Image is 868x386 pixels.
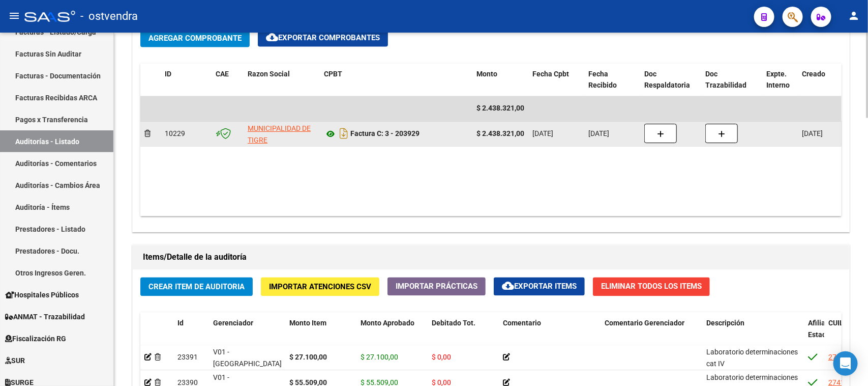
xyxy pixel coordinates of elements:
span: Monto Item [289,319,326,327]
datatable-header-cell: Monto [472,64,528,97]
span: Fecha Recibido [588,70,617,90]
span: ID [165,70,171,78]
datatable-header-cell: CPBT [320,64,472,97]
button: Eliminar Todos los Items [593,278,710,296]
datatable-header-cell: Afiliado Estado [804,313,824,357]
span: CAE [216,70,229,78]
span: $ 27.100,00 [361,353,398,362]
span: Doc Trazabilidad [705,70,746,90]
mat-icon: menu [8,10,20,22]
datatable-header-cell: Descripción [702,313,804,357]
span: Hospitales Públicos [5,289,79,300]
span: V01 - [GEOGRAPHIC_DATA] [213,348,282,368]
span: $ 0,00 [432,353,451,362]
span: MUNICIPALIDAD DE TIGRE [248,125,311,145]
span: Gerenciador [213,319,253,327]
span: Eliminar Todos los Items [601,282,702,291]
button: Agregar Comprobante [140,29,250,47]
datatable-header-cell: CAE [212,64,244,97]
span: Comentario Gerenciador [605,319,684,327]
button: Exportar Items [494,278,585,296]
datatable-header-cell: Debitado Tot. [428,313,499,357]
datatable-header-cell: Monto Item [285,313,356,357]
datatable-header-cell: Id [173,313,209,357]
span: - ostvendra [80,5,138,27]
strong: $ 2.438.321,00 [476,130,524,138]
span: Doc Respaldatoria [644,70,690,90]
span: 10229 [165,130,185,138]
mat-icon: cloud_download [266,31,278,43]
span: CPBT [324,70,342,78]
span: Laboratorio determinaciones cat IV [706,348,798,368]
datatable-header-cell: Doc Respaldatoria [640,64,701,97]
span: Crear Item de Auditoria [148,283,245,292]
span: SUR [5,355,25,366]
h1: Items/Detalle de la auditoría [143,250,839,266]
span: Monto Aprobado [361,319,414,327]
span: Fecha Cpbt [532,70,569,78]
span: Expte. Interno [766,70,790,90]
button: Exportar Comprobantes [258,29,388,47]
datatable-header-cell: Razon Social [244,64,320,97]
span: CUIL [828,319,844,327]
span: 23391 [177,353,198,362]
div: Open Intercom Messenger [833,351,858,376]
span: Fiscalización RG [5,333,66,344]
span: Id [177,319,184,327]
datatable-header-cell: Fecha Cpbt [528,64,584,97]
span: Exportar Comprobantes [266,33,380,42]
datatable-header-cell: ID [161,64,212,97]
button: Crear Item de Auditoria [140,278,253,296]
button: Importar Prácticas [387,278,486,296]
datatable-header-cell: Doc Trazabilidad [701,64,762,97]
span: Descripción [706,319,744,327]
span: Agregar Comprobante [148,34,242,43]
span: Razon Social [248,70,290,78]
span: Exportar Items [502,282,577,291]
span: Afiliado Estado [808,319,833,339]
i: Descargar documento [337,126,350,142]
span: Importar Prácticas [396,282,477,291]
span: [DATE] [802,130,823,138]
datatable-header-cell: Comentario [499,313,601,357]
strong: $ 27.100,00 [289,353,327,362]
span: [DATE] [532,130,553,138]
span: Importar Atenciones CSV [269,283,371,292]
strong: Factura C: 3 - 203929 [350,130,420,139]
span: ANMAT - Trazabilidad [5,311,85,322]
span: Debitado Tot. [432,319,475,327]
span: Creado [802,70,825,78]
span: [DATE] [588,130,609,138]
button: Importar Atenciones CSV [261,278,379,296]
datatable-header-cell: Monto Aprobado [356,313,428,357]
span: $ 2.438.321,00 [476,104,524,113]
span: Comentario [503,319,541,327]
span: Monto [476,70,497,78]
mat-icon: person [848,10,860,22]
datatable-header-cell: Expte. Interno [762,64,798,97]
datatable-header-cell: Gerenciador [209,313,285,357]
datatable-header-cell: Fecha Recibido [584,64,640,97]
datatable-header-cell: Comentario Gerenciador [601,313,702,357]
mat-icon: cloud_download [502,280,514,292]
